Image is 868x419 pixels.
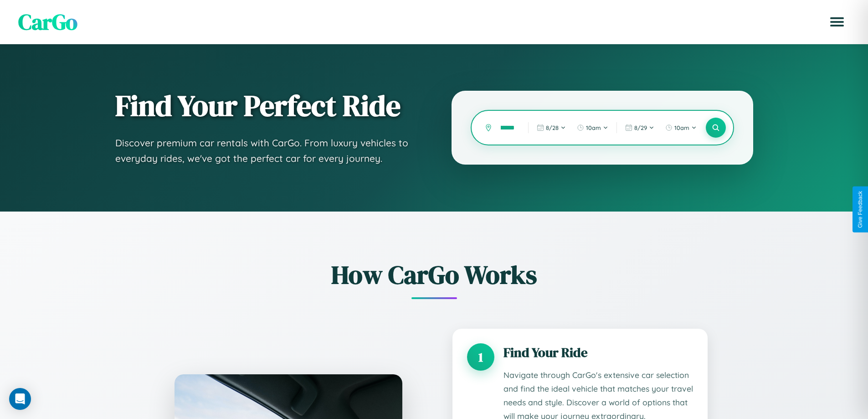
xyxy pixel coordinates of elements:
[634,124,647,131] span: 8 / 29
[621,120,659,135] button: 8/29
[824,9,850,35] button: Open menu
[115,135,415,166] p: Discover premium car rentals with CarGo. From luxury vehicles to everyday rides, we've got the pe...
[546,124,559,131] span: 8 / 28
[857,191,863,228] div: Give Feedback
[586,124,601,131] span: 10am
[467,343,494,371] div: 1
[674,124,689,131] span: 10am
[503,343,693,362] h3: Find Your Ride
[161,257,708,292] h2: How CarGo Works
[9,388,31,410] div: Open Intercom Messenger
[115,90,415,122] h1: Find Your Perfect Ride
[532,120,570,135] button: 8/28
[18,7,77,37] span: CarGo
[572,120,613,135] button: 10am
[661,120,701,135] button: 10am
